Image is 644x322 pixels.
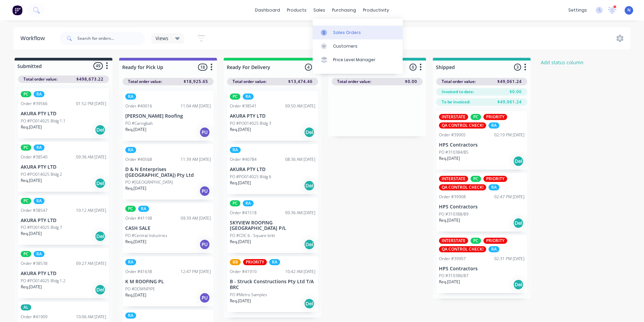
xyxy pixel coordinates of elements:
div: PCRAOrder #3854009:36 AM [DATE]AKURA PTY LTDPO #PO014025 Bldg 2Req.[DATE]Del [18,142,109,192]
p: AKURA PTY LTD [21,271,106,276]
p: K M ROOFING PL [125,279,211,285]
span: $498,673.22 [76,76,104,82]
p: Req. [DATE] [21,284,42,290]
div: RA [34,251,44,257]
p: AKURA PTY LTD [230,167,315,172]
div: RAOrder #4001611:04 AM [DATE][PERSON_NAME] RoofingPO #CaringbahReq.[DATE]PU [123,91,214,141]
div: Order #38540 [21,154,48,160]
div: 10:12 AM [DATE] [76,207,106,214]
div: INTERSTATE [439,114,468,120]
div: PC [21,198,31,204]
div: PRIORITY [483,114,507,120]
div: Order #41910 [230,269,257,275]
div: RA [125,147,136,153]
div: INTERSTATE [439,176,468,182]
input: Search for orders... [77,32,145,45]
div: purchasing [329,5,360,15]
div: BB [230,259,241,265]
p: D & N Enterprises ([GEOGRAPHIC_DATA]) Pty Ltd [125,167,211,178]
div: PC [471,176,481,182]
div: Order #40016 [125,103,152,109]
div: Order #41518 [230,210,257,216]
div: 09:36 AM [DATE] [76,154,106,160]
p: HPS Contractors [439,204,525,210]
div: QA CONTROL CHECK! [439,184,486,190]
div: PC [21,91,31,97]
a: dashboard [252,5,283,15]
div: PU [199,127,210,138]
p: PO #PO014025 Bldg 1.1 [21,118,66,124]
p: CASH SALE [125,225,211,231]
p: Req. [DATE] [230,298,251,304]
p: PO #Metro Samples [230,292,267,298]
p: [PERSON_NAME] Roofing [125,113,211,119]
p: PO #PO014025 Bldg 3 [230,120,271,126]
span: Total order value: [233,79,266,85]
div: RA [34,198,44,204]
div: Del [95,124,106,135]
div: 09:27 AM [DATE] [76,260,106,267]
p: HPS Contractors [439,142,525,148]
div: Del [95,231,106,242]
p: PO #CDC 6 - Square brkt [230,233,275,239]
div: PC [230,94,240,100]
div: Del [304,239,315,250]
div: RA [125,94,136,100]
div: 09:36 AM [DATE] [285,210,315,216]
p: PO #PO014025 Bldg 1.2 [21,278,66,284]
span: Total order value: [23,76,57,82]
div: PCRAOrder #4151809:36 AM [DATE]SKYVIEW ROOFING [GEOGRAPHIC_DATA] P/LPO #CDC 6 - Square brktReq.[D... [227,198,318,253]
div: RA [138,206,149,212]
div: PU [199,292,210,303]
div: Workflow [20,34,48,43]
p: AKURA PTY LTD [230,113,315,119]
div: PC [125,206,136,212]
div: RA [489,122,499,129]
a: Customers [313,39,403,53]
p: Req. [DATE] [125,292,146,298]
div: Price Level Manager [333,57,375,63]
div: PU [199,239,210,250]
div: RA [125,259,136,265]
div: PC [21,251,31,257]
div: Customers [333,43,357,49]
span: $18,925.65 [184,79,208,85]
p: PO #PO014025 Bldg 7 [21,224,62,231]
div: productivity [360,5,392,15]
div: INTERSTATEPCPRIORITYQA CONTROL CHECK!RAOrder #3990802:47 PM [DATE]HPS ContractorsPO #310388/89Req... [436,173,527,232]
div: 11:39 AM [DATE] [181,156,211,163]
div: QA CONTROL CHECK! [439,246,486,252]
div: RAOrder #4078408:36 AM [DATE]AKURA PTY LTDPO #PO014025 Bldg 6Req.[DATE]Del [227,144,318,194]
div: RA [34,91,44,97]
p: PO #PO014025 Bldg 6 [230,174,271,180]
div: PU [199,186,210,197]
span: $49,061.24 [497,79,522,85]
div: PC [471,114,481,120]
span: $0.00 [405,79,417,85]
div: Sales Orders [333,30,361,36]
p: Req. [DATE] [230,239,251,245]
div: PC [471,238,481,244]
a: Sales Orders [313,26,403,39]
div: 11:04 AM [DATE] [181,103,211,109]
div: 02:19 PM [DATE] [494,132,525,138]
p: Req. [DATE] [125,239,146,245]
div: Del [304,127,315,138]
p: HPS Contractors [439,266,525,272]
div: RA [243,200,254,206]
div: Order #39905 [439,132,466,138]
span: Views [155,35,168,42]
img: Factory [12,5,22,15]
div: INTERSTATE [439,238,468,244]
div: RA [230,147,241,153]
div: PRIORITY [483,176,507,182]
div: PC [21,145,31,151]
div: 09:50 AM [DATE] [285,103,315,109]
div: INTERSTATEPCPRIORITYQA CONTROL CHECK!RAOrder #3990702:31 PM [DATE]HPS ContractorsPO #310386/87Req... [436,235,527,293]
div: RA [34,145,44,151]
p: PO #DOWNPIPE [125,286,155,292]
p: Req. [DATE] [439,279,460,285]
div: 09:39 AM [DATE] [181,215,211,221]
div: RAOrder #4056811:39 AM [DATE]D & N Enterprises ([GEOGRAPHIC_DATA]) Pty LtdPO #[GEOGRAPHIC_DATA]Re... [123,144,214,200]
div: PCRAOrder #3854710:12 AM [DATE]AKURA PTY LTDPO #PO014025 Bldg 7Req.[DATE]Del [18,195,109,245]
